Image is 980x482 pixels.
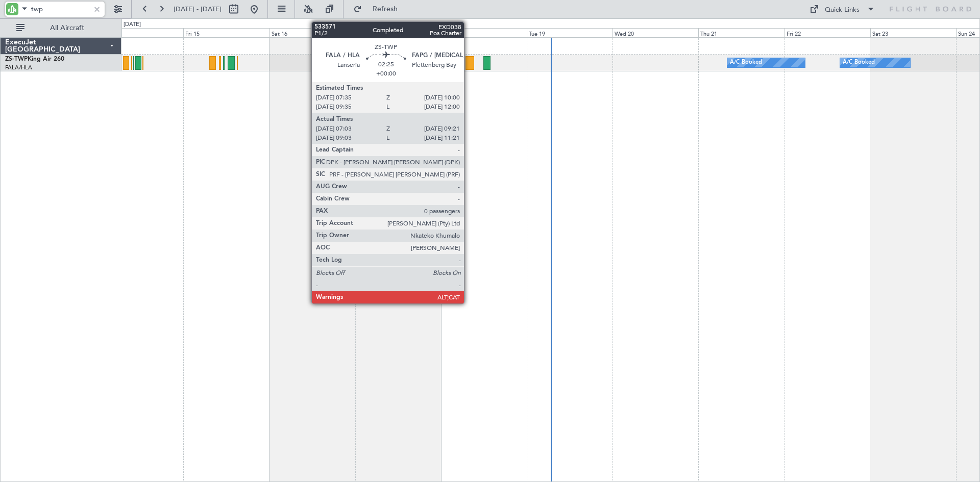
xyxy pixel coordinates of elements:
div: Sat 16 [269,28,355,37]
div: Fri 15 [183,28,269,37]
button: Quick Links [804,1,880,17]
span: All Aircraft [27,24,108,32]
div: Sun 17 [355,28,441,37]
span: Refresh [364,6,407,13]
a: FALA/HLA [5,64,32,71]
input: A/C (Reg. or Type) [31,2,90,17]
div: Sat 23 [870,28,956,37]
div: Mon 18 [441,28,527,37]
div: Quick Links [825,5,860,15]
span: ZS-TWP [5,56,28,62]
div: A/C Booked [843,55,875,70]
button: All Aircraft [11,20,111,36]
span: [DATE] - [DATE] [174,5,222,14]
div: Fri 22 [785,28,870,37]
button: Refresh [349,1,410,17]
div: Wed 20 [612,28,698,37]
div: Thu 21 [698,28,784,37]
div: A/C Booked [730,55,762,70]
a: ZS-TWPKing Air 260 [5,56,64,62]
div: Thu 14 [97,28,183,37]
div: [DATE] [124,20,141,29]
div: Tue 19 [527,28,612,37]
